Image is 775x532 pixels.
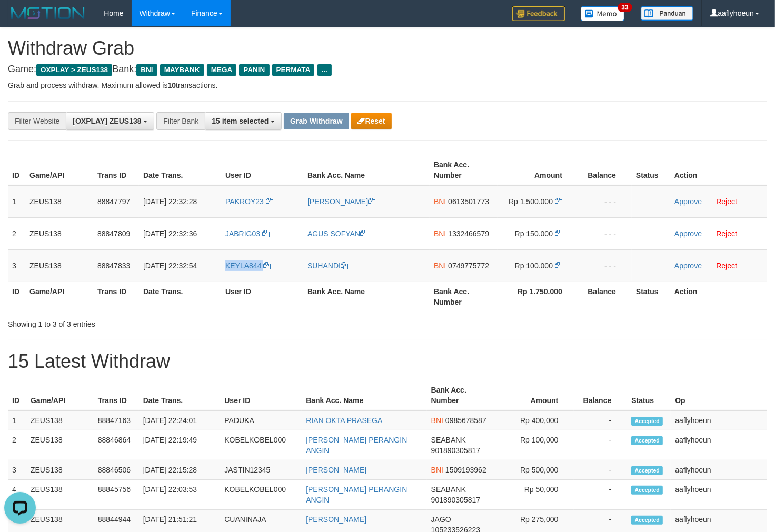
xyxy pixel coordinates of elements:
a: [PERSON_NAME] [306,515,366,524]
th: User ID [221,155,303,185]
a: [PERSON_NAME] PERANGIN ANGIN [306,485,407,504]
td: PADUKA [220,410,302,430]
span: [DATE] 22:32:54 [143,262,197,270]
span: JABRIG03 [225,229,260,238]
span: Copy 1332466579 to clipboard [448,229,489,238]
span: KEYLA844 [225,262,262,270]
td: 1 [8,185,25,218]
th: Balance [574,380,627,410]
td: 4 [8,480,26,510]
a: Reject [716,197,737,206]
th: Trans ID [93,155,139,185]
a: [PERSON_NAME] [307,197,375,206]
button: 15 item selected [205,112,282,130]
td: JASTIN12345 [220,460,302,480]
a: [PERSON_NAME] [306,466,366,474]
span: Copy 0985678587 to clipboard [445,416,486,425]
button: Grab Withdraw [284,113,349,129]
span: 33 [618,3,632,12]
td: Rp 100,000 [494,430,574,460]
span: PANIN [239,64,269,76]
th: Game/API [25,155,93,185]
th: User ID [221,282,303,312]
a: Reject [716,262,737,270]
a: Copy 100000 to clipboard [555,262,562,270]
span: OXPLAY > ZEUS138 [36,64,112,76]
span: Rp 1.500.000 [509,197,553,206]
td: KOBELKOBEL000 [220,480,302,510]
a: PAKROY23 [225,197,273,206]
img: panduan.png [641,6,693,21]
a: Approve [674,197,702,206]
a: Copy 1500000 to clipboard [555,197,562,206]
span: BNI [431,466,443,474]
td: ZEUS138 [26,410,94,430]
span: Accepted [631,486,663,495]
span: PAKROY23 [225,197,264,206]
span: SEABANK [431,485,466,494]
a: Reject [716,229,737,238]
td: ZEUS138 [25,217,93,249]
span: Copy 1509193962 to clipboard [445,466,486,474]
td: 88846506 [94,460,139,480]
td: - [574,410,627,430]
th: ID [8,282,25,312]
th: Bank Acc. Name [302,380,427,410]
td: KOBELKOBEL000 [220,430,302,460]
button: Open LiveChat chat widget [4,4,36,36]
a: Copy 150000 to clipboard [555,229,562,238]
th: ID [8,380,26,410]
h1: 15 Latest Withdraw [8,351,767,372]
td: aaflyhoeun [671,480,767,510]
td: - [574,430,627,460]
span: BNI [431,416,443,425]
div: Filter Bank [156,112,205,130]
th: Rp 1.750.000 [498,282,578,312]
td: 88845756 [94,480,139,510]
td: - - - [578,249,632,282]
th: Balance [578,155,632,185]
td: Rp 500,000 [494,460,574,480]
th: Date Trans. [139,282,221,312]
span: Copy 901890305817 to clipboard [431,496,480,504]
a: KEYLA844 [225,262,271,270]
span: MAYBANK [160,64,204,76]
button: [OXPLAY] ZEUS138 [66,112,154,130]
td: 2 [8,217,25,249]
th: Bank Acc. Number [430,282,498,312]
h4: Game: Bank: [8,64,767,75]
th: Status [632,282,670,312]
span: Copy 0613501773 to clipboard [448,197,489,206]
a: AGUS SOFYAN [307,229,367,238]
td: 88846864 [94,430,139,460]
td: ZEUS138 [25,249,93,282]
span: Accepted [631,417,663,426]
td: [DATE] 22:03:53 [139,480,221,510]
td: 88847163 [94,410,139,430]
span: Rp 100.000 [515,262,553,270]
span: Rp 150.000 [515,229,553,238]
td: 3 [8,249,25,282]
th: Date Trans. [139,155,221,185]
td: 1 [8,410,26,430]
th: Trans ID [94,380,139,410]
th: Action [670,155,767,185]
th: Status [632,155,670,185]
span: BNI [434,197,446,206]
td: ZEUS138 [26,460,94,480]
span: ... [317,64,332,76]
img: MOTION_logo.png [8,5,88,21]
th: Trans ID [93,282,139,312]
td: aaflyhoeun [671,410,767,430]
th: Date Trans. [139,380,221,410]
span: BNI [136,64,157,76]
th: ID [8,155,25,185]
img: Button%20Memo.svg [581,6,625,21]
a: Approve [674,229,702,238]
span: BNI [434,229,446,238]
td: - - - [578,217,632,249]
td: - [574,480,627,510]
span: [OXPLAY] ZEUS138 [73,117,141,125]
span: 15 item selected [212,117,269,125]
td: Rp 400,000 [494,410,574,430]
